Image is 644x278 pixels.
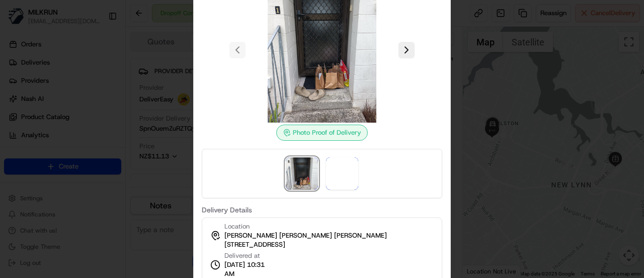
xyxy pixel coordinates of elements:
[276,125,368,141] div: Photo Proof of Delivery
[224,251,271,260] span: Delivered at
[286,157,318,190] img: photo_proof_of_delivery image
[224,240,285,249] span: [STREET_ADDRESS]
[224,231,387,240] span: [PERSON_NAME] [PERSON_NAME] [PERSON_NAME]
[224,222,250,231] span: Location
[202,206,442,213] label: Delivery Details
